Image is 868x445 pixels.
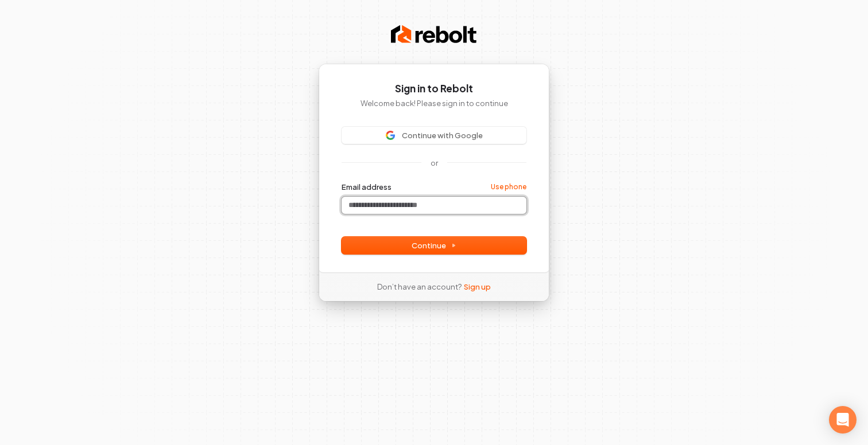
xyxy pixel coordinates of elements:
[377,282,462,292] span: Don’t have an account?
[412,240,456,251] span: Continue
[342,182,392,192] label: Email address
[342,82,526,96] h1: Sign in to Rebolt
[829,406,857,434] div: Open Intercom Messenger
[491,182,526,192] a: Use phone
[342,237,526,254] button: Continue
[464,282,491,292] a: Sign up
[342,127,526,144] button: Sign in with GoogleContinue with Google
[386,131,395,140] img: Sign in with Google
[431,158,438,168] p: or
[402,130,483,140] span: Continue with Google
[342,98,526,108] p: Welcome back! Please sign in to continue
[391,23,477,46] img: Rebolt Logo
